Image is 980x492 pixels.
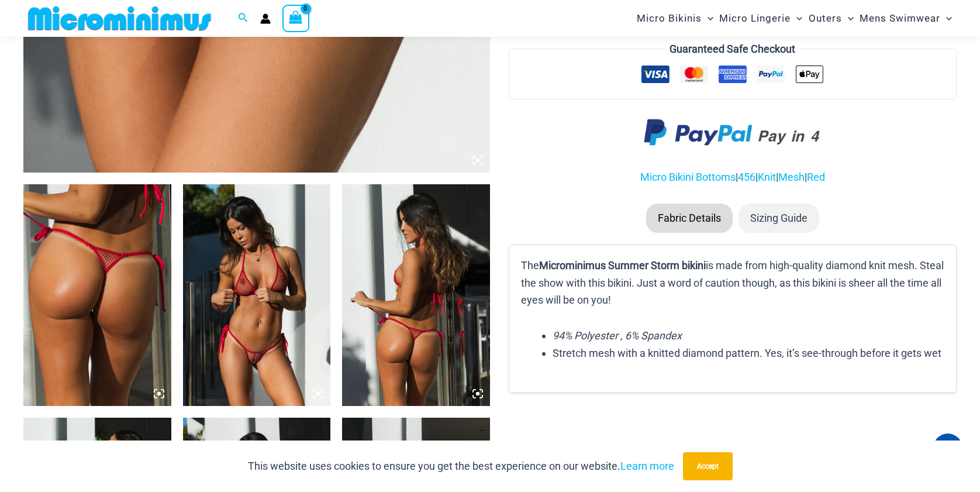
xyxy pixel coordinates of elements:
[342,184,490,406] img: Summer Storm Red 312 Tri Top 456 Micro
[665,40,800,58] legend: Guaranteed Safe Checkout
[842,4,854,33] span: Menu Toggle
[282,5,309,32] a: View Shopping Cart, empty
[778,171,805,183] a: Mesh
[620,460,674,472] a: Learn more
[860,4,940,33] span: Mens Swimwear
[738,171,755,183] a: 456
[183,184,331,406] img: Summer Storm Red 312 Tri Top 456 Micro
[646,204,733,233] li: Fabric Details
[23,184,171,406] img: Summer Storm Red 456 Micro
[632,2,957,35] nav: Site Navigation
[716,4,805,33] a: Micro LingerieMenu ToggleMenu Toggle
[719,4,791,33] span: Micro Lingerie
[806,4,857,33] a: OutersMenu ToggleMenu Toggle
[683,452,733,480] button: Accept
[553,329,682,342] em: 94% Polyester , 6% Spandex
[758,171,776,183] a: Knit
[857,4,955,33] a: Mens SwimwearMenu ToggleMenu Toggle
[634,4,716,33] a: Micro BikinisMenu ToggleMenu Toggle
[521,257,944,309] p: The is made from high-quality diamond knit mesh. Steal the show with this bikini. Just a word of ...
[940,4,952,33] span: Menu Toggle
[637,4,702,33] span: Micro Bikinis
[248,457,674,475] p: This website uses cookies to ensure you get the best experience on our website.
[509,168,957,186] p: | | | |
[739,204,819,233] li: Sizing Guide
[553,345,944,362] li: Stretch mesh with a knitted diamond pattern. Yes, it’s see-through before it gets wet
[791,4,802,33] span: Menu Toggle
[702,4,713,33] span: Menu Toggle
[260,13,271,24] a: Account icon link
[238,11,249,26] a: Search icon link
[23,5,216,32] img: MM SHOP LOGO FLAT
[539,259,706,271] b: Microminimus Summer Storm bikini
[640,171,736,183] a: Micro Bikini Bottoms
[807,171,825,183] a: Red
[809,4,842,33] span: Outers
